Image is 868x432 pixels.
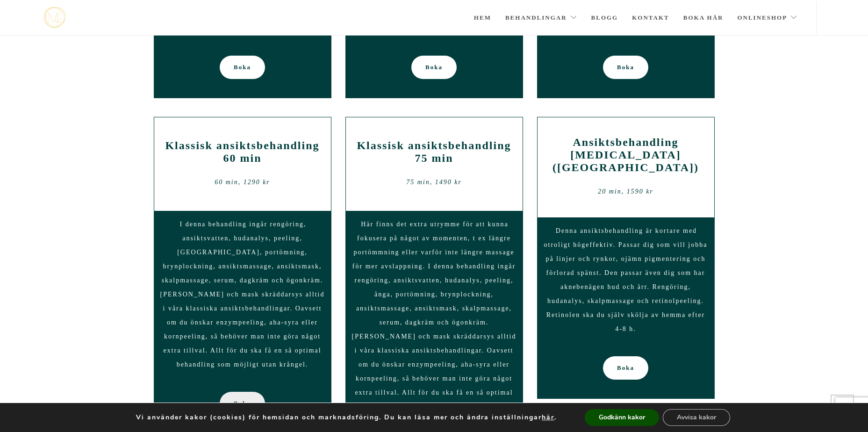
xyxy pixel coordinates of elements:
[136,413,557,422] p: Vi använder kakor (cookies) för hemsidan och marknadsföring. Du kan läsa mer och ändra inställnin...
[411,56,457,79] a: Boka
[160,221,325,368] span: I denna behandling ingår rengöring, ansiktsvatten, hudanalys, peeling, [GEOGRAPHIC_DATA], portömn...
[603,356,648,380] a: Boka
[505,1,577,34] a: Behandlingar
[220,56,265,79] a: Boka
[617,356,634,380] span: Boka
[220,392,265,415] a: Boka
[474,1,491,34] a: Hem
[43,7,65,28] img: mjstudio
[425,56,443,79] span: Boka
[545,185,707,199] div: 20 min, 1590 kr
[542,413,554,422] button: här
[544,227,708,332] span: Denna ansiktsbehandling är kortare med otroligt högeffektiv. Passar dig som vill jobba på linjer ...
[737,1,797,34] a: Onlineshop
[632,1,669,34] a: Kontakt
[591,1,618,34] a: Blogg
[545,136,707,174] h2: Ansiktsbehandling [MEDICAL_DATA] ([GEOGRAPHIC_DATA])
[585,409,659,426] button: Godkänn kakor
[234,392,251,415] span: Boka
[353,139,516,165] h2: Klassisk ansiktsbehandling 75 min
[683,1,724,34] a: Boka här
[234,56,251,79] span: Boka
[617,56,634,79] span: Boka
[663,409,730,426] button: Avvisa kakor
[603,56,648,79] a: Boka
[352,221,516,410] span: Här finns det extra utrymme för att kunna fokusera på något av momenten, t ex längre portömmning ...
[43,7,65,28] a: mjstudio mjstudio mjstudio
[353,175,516,189] div: 75 min, 1490 kr
[161,175,324,189] div: 60 min, 1290 kr
[161,139,324,165] h2: Klassisk ansiktsbehandling 60 min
